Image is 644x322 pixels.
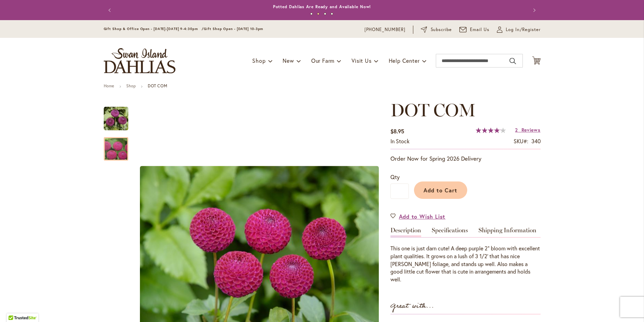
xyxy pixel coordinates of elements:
a: Shipping Information [478,227,536,237]
div: Availability [390,137,410,145]
p: Order Now for Spring 2026 Delivery [390,155,541,163]
span: Subscribe [431,26,452,33]
a: Subscribe [421,26,452,33]
span: DOT COM [390,99,476,121]
button: 4 of 4 [331,13,333,15]
div: 340 [531,137,541,145]
span: Our Farm [311,57,334,64]
a: Potted Dahlias Are Ready and Available Now! [273,4,371,9]
button: Add to Cart [414,181,467,199]
a: Home [104,83,114,88]
a: Log In/Register [497,26,541,33]
span: In stock [390,137,410,145]
button: Next [527,3,541,17]
span: Log In/Register [506,26,541,33]
span: Email Us [470,26,489,33]
img: DOT COM [104,106,128,131]
button: Previous [104,3,117,17]
a: Specifications [432,227,468,237]
a: Email Us [459,26,489,33]
strong: SKU [514,137,528,145]
button: 1 of 4 [310,13,313,15]
span: Gift Shop & Office Open - [DATE]-[DATE] 9-4:30pm / [104,27,204,31]
a: Add to Wish List [390,213,446,220]
span: New [283,57,294,64]
strong: DOT COM [148,83,167,88]
div: 83% [476,128,506,133]
div: DOT COM [104,100,135,130]
span: Qty [390,173,400,180]
span: $8.95 [390,128,404,135]
a: store logo [104,48,175,73]
span: Add to Wish List [399,213,446,220]
a: Shop [126,83,136,88]
span: Shop [252,57,266,64]
a: [PHONE_NUMBER] [364,26,406,33]
strong: Great with... [390,301,434,312]
a: Description [390,227,421,237]
div: Detailed Product Info [390,227,541,283]
div: This one is just darn cute! A deep purple 2" bloom with excellent plant qualities. It grows on a ... [390,245,541,283]
iframe: Launch Accessibility Center [5,298,24,317]
span: 2 [515,127,518,133]
span: Visit Us [352,57,371,64]
span: Reviews [521,127,541,133]
button: 3 of 4 [324,13,326,15]
div: DOT COM [104,130,128,161]
span: Add to Cart [424,187,457,194]
a: 2 Reviews [515,127,540,133]
span: Help Center [389,57,420,64]
span: Gift Shop Open - [DATE] 10-3pm [204,27,263,31]
button: 2 of 4 [317,13,319,15]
